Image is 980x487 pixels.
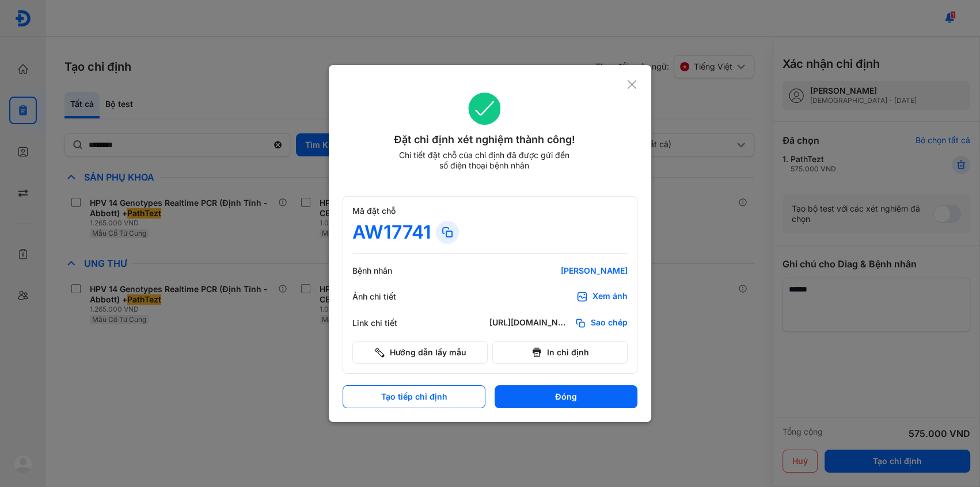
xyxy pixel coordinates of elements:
div: [URL][DOMAIN_NAME] [489,317,570,329]
div: Bệnh nhân [352,266,421,276]
div: AW17741 [352,221,431,244]
div: Ảnh chi tiết [352,292,421,302]
div: Mã đặt chỗ [352,206,628,216]
span: Sao chép [591,317,628,329]
div: Chi tiết đặt chỗ của chỉ định đã được gửi đến số điện thoại bệnh nhân [394,150,575,171]
div: Xem ảnh [592,291,628,302]
button: In chỉ định [492,341,628,364]
button: Hướng dẫn lấy mẫu [352,341,488,364]
div: Đặt chỉ định xét nghiệm thành công! [343,132,626,148]
button: Đóng [495,385,637,408]
div: Link chi tiết [352,318,421,328]
div: [PERSON_NAME] [489,266,628,276]
button: Tạo tiếp chỉ định [343,385,485,408]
